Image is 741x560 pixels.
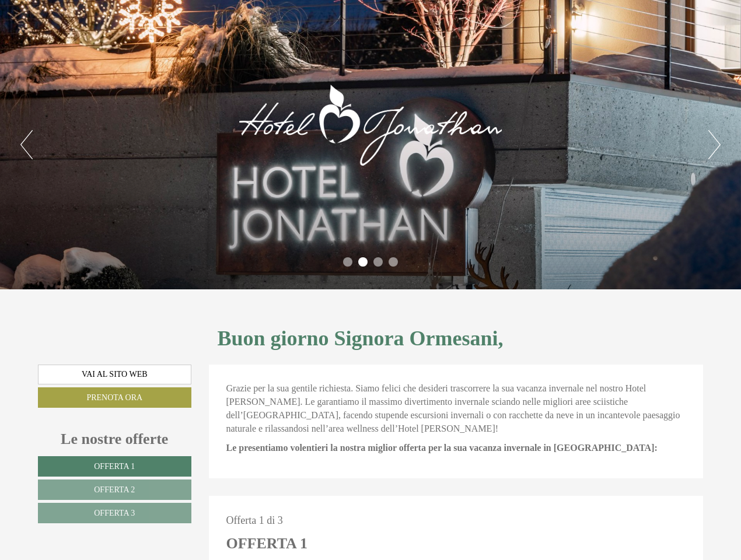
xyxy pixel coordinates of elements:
span: Offerta 1 [94,462,135,471]
button: Previous [20,130,33,159]
div: Le nostre offerte [38,428,191,450]
a: Vai al sito web [38,365,191,384]
div: Offerta 1 [226,533,307,554]
span: Offerta 3 [94,509,135,517]
span: Offerta 2 [94,485,135,494]
a: Prenota ora [38,387,191,408]
strong: Le presentiamo volentieri la nostra miglior offerta per la sua vacanza invernale in [GEOGRAPHIC_D... [226,443,658,453]
p: Grazie per la sua gentile richiesta. Siamo felici che desideri trascorrere la sua vacanza inverna... [226,382,686,435]
span: Offerta 1 di 3 [226,514,283,526]
h1: Buon giorno Signora Ormesani, [218,327,504,351]
button: Next [708,130,721,159]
